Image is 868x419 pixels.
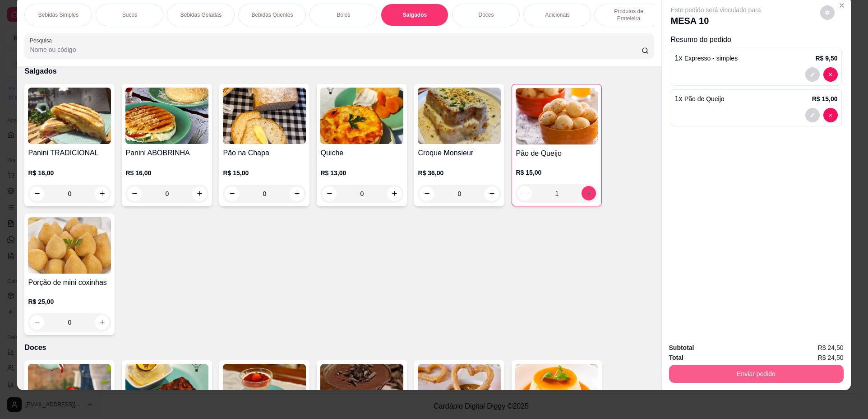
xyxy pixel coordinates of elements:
[28,297,111,306] p: R$ 25,00
[320,88,403,144] img: product-image
[28,277,111,288] h4: Porção de mini coxinhas
[684,95,725,102] span: Pão de Queijo
[418,88,501,144] img: product-image
[805,67,820,82] button: decrease-product-quantity
[805,108,820,122] button: decrease-product-quantity
[516,88,598,144] img: product-image
[516,148,598,159] h4: Pão de Queijo
[223,88,306,144] img: product-image
[545,11,570,19] p: Adicionais
[671,14,761,27] p: MESA 10
[24,342,654,353] p: Doces
[223,148,306,158] h4: Pão na Chapa
[812,94,838,103] p: R$ 15,00
[582,186,596,200] button: increase-product-quantity
[403,11,427,19] p: Salgados
[38,11,78,19] p: Bebidas Simples
[125,168,208,177] p: R$ 16,00
[602,8,655,22] p: Produtos de Prateleira
[516,168,598,177] p: R$ 15,00
[125,148,208,158] h4: Panini ABOBRINHA
[223,168,306,177] p: R$ 15,00
[675,53,738,64] p: 1 x
[420,186,434,201] button: decrease-product-quantity
[418,148,501,158] h4: Croque Monsieur
[815,54,837,63] p: R$ 9,50
[337,11,350,19] p: Bolos
[418,168,501,177] p: R$ 36,00
[28,88,111,144] img: product-image
[95,186,109,201] button: increase-product-quantity
[818,353,844,363] span: R$ 24,50
[192,186,207,201] button: increase-product-quantity
[28,168,111,177] p: R$ 16,00
[180,11,222,19] p: Bebidas Geladas
[125,88,208,144] img: product-image
[30,37,55,44] label: Pesquisa
[95,315,109,330] button: increase-product-quantity
[30,45,641,54] input: Pesquisa
[28,217,111,274] img: product-image
[669,365,844,383] button: Enviar pedido
[320,148,403,158] h4: Quiche
[251,11,293,19] p: Bebidas Quentes
[30,186,44,201] button: decrease-product-quantity
[28,148,111,158] h4: Panini TRADICIONAL
[669,344,694,351] strong: Subtotal
[320,168,403,177] p: R$ 13,00
[823,67,838,82] button: decrease-product-quantity
[818,343,844,353] span: R$ 24,50
[127,186,142,201] button: decrease-product-quantity
[684,55,738,62] span: Expresso - simples
[30,315,44,330] button: decrease-product-quantity
[823,108,838,122] button: decrease-product-quantity
[478,11,494,19] p: Doces
[671,5,761,14] p: Este pedido será vinculado para
[485,186,499,201] button: increase-product-quantity
[675,93,725,104] p: 1 x
[669,354,683,361] strong: Total
[24,66,654,77] p: Salgados
[122,11,137,19] p: Sucos
[820,5,835,20] button: decrease-product-quantity
[517,186,532,200] button: decrease-product-quantity
[671,34,842,45] p: Resumo do pedido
